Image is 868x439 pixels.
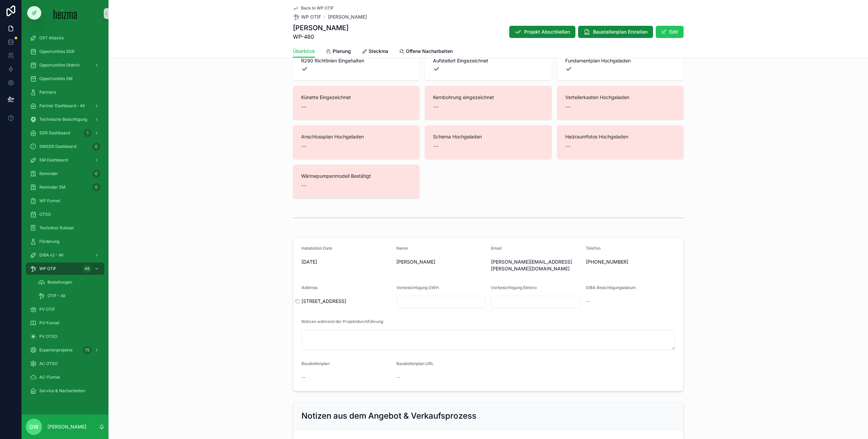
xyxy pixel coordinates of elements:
[301,319,383,324] span: Notizen während der Projektdurchführung
[578,26,653,38] button: Baustellenplan Erstellen
[83,129,92,137] div: 1
[491,259,580,272] span: [PERSON_NAME][EMAIL_ADDRESS][PERSON_NAME][DOMAIN_NAME]
[656,26,684,38] button: Edit
[26,330,104,343] a: PV OTSO
[39,266,56,271] span: WP OTIF
[39,157,68,163] span: SM Dashboard
[26,86,104,98] a: Partners
[301,133,411,140] span: Anschlussplan Hochgeladen
[39,117,87,122] span: Technische Besichtigung
[39,90,56,95] span: Partners
[326,45,351,59] a: Planung
[39,198,60,204] span: WP Funnel
[54,8,77,19] img: App logo
[92,142,100,151] div: 0
[396,361,434,366] span: Baustellenplan URL
[26,222,104,234] a: Techniker Ruleset
[26,303,104,316] a: PV OTIF
[39,334,57,339] span: PV OTSO
[39,375,60,380] span: AC-Funnel
[26,73,104,85] a: Opportunities SM
[39,130,70,136] span: SDR Dashboard
[26,32,104,44] a: OST Attacke
[39,212,51,217] span: OTSO
[433,57,543,64] span: Aufstellort Eingezeichnet
[39,307,55,312] span: PV OTIF
[26,208,104,221] a: OTSO
[293,23,349,33] h1: [PERSON_NAME]
[433,133,543,140] span: Schema Hochgeladen
[39,320,59,326] span: PV-Funnel
[301,173,411,179] span: Wärmepumpenmodell Bestätigt
[293,14,321,20] a: WP OTIF
[301,361,330,366] span: Baustellenplan
[92,183,100,191] div: 0
[293,45,315,58] a: Überblick
[565,102,571,112] span: --
[83,346,92,354] div: 75
[26,249,104,261] a: DiBA v2 - All
[26,100,104,112] a: Partner Dashboard - All
[26,195,104,207] a: WP Funnel
[333,48,351,55] span: Planung
[34,276,104,288] a: Bestellungen
[26,358,104,370] a: AC OTSO
[301,411,476,421] h2: Notizen aus dem Angebot & Verkaufsprozess
[328,14,367,20] span: [PERSON_NAME]
[509,26,575,38] button: Projekt Abschließen
[396,246,408,251] span: Name
[39,252,63,258] span: DiBA v2 - All
[26,168,104,180] a: Reminder0
[301,57,411,64] span: R290 Richtlinien Eingehalten
[396,259,486,265] span: [PERSON_NAME]
[293,33,349,41] span: WP-480
[301,298,391,305] span: [STREET_ADDRESS]
[47,423,86,430] p: [PERSON_NAME]
[301,141,307,151] span: --
[22,27,108,406] div: scrollable content
[82,265,92,273] div: 48
[362,45,388,59] a: Steckma
[92,170,100,178] div: 0
[26,59,104,71] a: Opportunities (Admin
[399,45,453,59] a: Offene Nacharbeiten
[47,293,65,299] span: OTIF - All
[565,133,675,140] span: Heizraumfotos Hochgeladen
[565,57,675,64] span: Fundamentplan Hochgeladen
[433,141,438,151] span: --
[39,76,73,81] span: Opportunities SM
[39,225,74,231] span: Techniker Ruleset
[301,285,317,290] span: Address
[586,298,590,305] span: --
[26,127,104,139] a: SDR Dashboard1
[301,374,305,381] span: --
[39,144,76,149] span: SMSDR Dashboard
[26,235,104,248] a: Förderung
[39,361,58,366] span: AC OTSO
[491,285,537,290] span: Vorbesichtigung Elektro
[26,181,104,193] a: Reminder SM0
[396,285,439,290] span: Vorbesichtigung GWH
[34,290,104,302] a: OTIF - All
[301,5,334,11] span: Back to WP OTIF
[39,388,85,394] span: Service & Nacharbeiten
[586,246,600,251] span: Telefon
[396,374,400,381] span: --
[491,246,501,251] span: Email
[369,48,388,55] span: Steckma
[39,35,64,41] span: OST Attacke
[593,28,648,35] span: Baustellenplan Erstellen
[26,140,104,153] a: SMSDR Dashboard0
[565,141,571,151] span: --
[301,259,391,265] span: [DATE]
[39,62,80,68] span: Opportunities (Admin
[39,49,75,54] span: Opportunities SDR
[26,154,104,166] a: SM Dashboard
[26,317,104,329] a: PV-Funnel
[301,94,411,101] span: Künette Eingezeichnet
[293,5,334,11] a: Back to WP OTIF
[26,371,104,383] a: AC-Funnel
[406,48,453,55] span: Offene Nacharbeiten
[565,94,675,101] span: Verteilerkasten Hochgeladen
[26,113,104,126] a: Technische Besichtigung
